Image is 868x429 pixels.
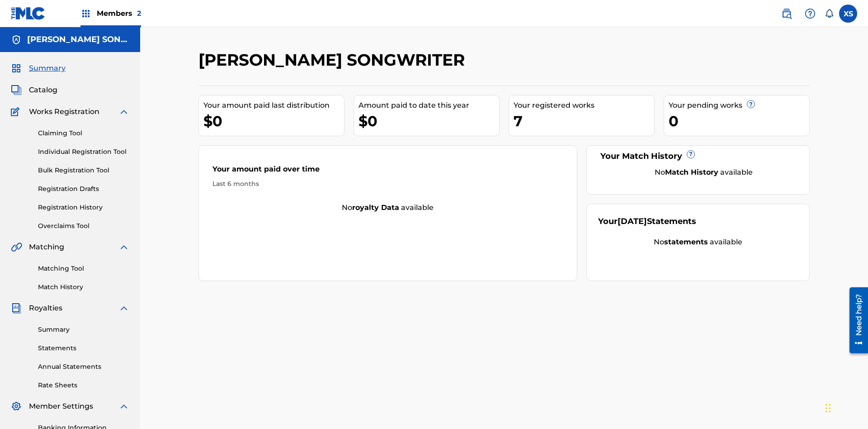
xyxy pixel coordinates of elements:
[198,50,469,70] h2: [PERSON_NAME] SONGWRITER
[664,238,708,246] strong: statements
[203,111,344,131] div: $0
[359,100,499,111] div: Amount paid to date this year
[38,147,129,157] a: Individual Registration Tool
[137,9,141,18] span: 2
[11,63,22,74] img: Summary
[598,215,696,228] div: Your Statements
[29,106,99,117] span: Works Registration
[38,343,129,353] a: Statements
[669,111,809,131] div: 0
[665,168,718,176] strong: Match History
[747,100,755,108] span: ?
[38,282,129,292] a: Match History
[825,9,834,18] div: Notifications
[514,100,654,111] div: Your registered works
[118,106,129,117] img: expand
[38,221,129,231] a: Overclaims Tool
[609,167,798,178] div: No available
[118,303,129,314] img: expand
[38,184,129,194] a: Registration Drafts
[29,401,93,412] span: Member Settings
[80,8,91,19] img: Top Rightsholders
[97,8,141,19] span: Members
[618,216,647,226] span: [DATE]
[203,100,344,111] div: Your amount paid last distribution
[29,303,62,314] span: Royalties
[38,166,129,175] a: Bulk Registration Tool
[11,303,22,314] img: Royalties
[27,34,129,45] h5: CLEO SONGWRITER
[11,85,22,95] img: Catalog
[118,242,129,253] img: expand
[826,395,831,422] div: Drag
[11,7,46,20] img: MLC Logo
[199,202,577,213] div: No available
[778,5,796,23] a: Public Search
[687,151,694,158] span: ?
[11,34,22,45] img: Accounts
[29,85,57,95] span: Catalog
[781,8,792,19] img: search
[11,401,22,412] img: Member Settings
[11,85,57,95] a: CatalogCatalog
[598,150,798,162] div: Your Match History
[212,164,563,179] div: Your amount paid over time
[359,111,499,131] div: $0
[669,100,809,111] div: Your pending works
[839,5,857,23] div: User Menu
[38,264,129,273] a: Matching Tool
[823,386,868,429] iframe: Chat Widget
[843,284,868,358] iframe: Resource Center
[514,111,654,131] div: 7
[801,5,819,23] div: Help
[29,242,64,253] span: Matching
[598,237,798,248] div: No available
[38,381,129,390] a: Rate Sheets
[11,106,23,117] img: Works Registration
[38,362,129,372] a: Annual Statements
[352,203,399,212] strong: royalty data
[11,63,66,74] a: SummarySummary
[805,8,816,19] img: help
[38,203,129,212] a: Registration History
[29,63,66,74] span: Summary
[38,325,129,334] a: Summary
[212,179,563,189] div: Last 6 months
[11,242,22,253] img: Matching
[118,401,129,412] img: expand
[38,129,129,138] a: Claiming Tool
